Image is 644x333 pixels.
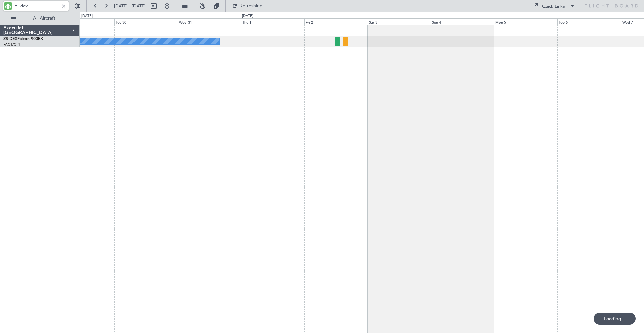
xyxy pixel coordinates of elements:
[542,3,565,10] div: Quick Links
[3,37,17,41] span: ZS-DEX
[114,18,178,25] div: Tue 30
[242,13,253,19] div: [DATE]
[239,4,267,8] span: Refreshing...
[51,18,114,25] div: Mon 29
[431,18,494,25] div: Sun 4
[3,37,43,41] a: ZS-DEXFalcon 900EX
[368,18,431,25] div: Sat 3
[114,3,146,9] span: [DATE] - [DATE]
[81,13,93,19] div: [DATE]
[178,18,241,25] div: Wed 31
[17,16,71,21] span: All Aircraft
[229,1,269,11] button: Refreshing...
[3,42,21,47] a: FACT/CPT
[494,18,557,25] div: Mon 5
[594,313,636,325] div: Loading...
[241,18,304,25] div: Thu 1
[529,1,578,11] button: Quick Links
[304,18,368,25] div: Fri 2
[20,1,59,11] input: A/C (Reg. or Type)
[557,18,621,25] div: Tue 6
[7,13,73,24] button: All Aircraft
